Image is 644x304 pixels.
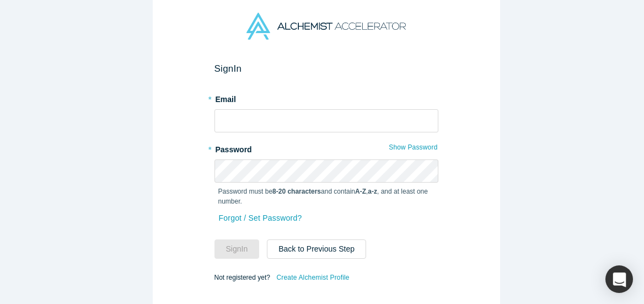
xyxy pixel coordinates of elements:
button: Show Password [388,140,438,154]
button: Back to Previous Step [267,239,366,259]
a: Forgot / Set Password? [218,209,303,228]
a: Create Alchemist Profile [276,270,350,285]
strong: a-z [368,188,377,195]
button: SignIn [214,239,260,259]
label: Email [214,90,438,105]
strong: A-Z [355,188,366,195]
strong: 8-20 characters [272,188,321,195]
label: Password [214,140,438,156]
h2: Sign In [214,63,438,74]
span: Not registered yet? [214,273,270,281]
img: Alchemist Accelerator Logo [246,13,405,40]
p: Password must be and contain , , and at least one number. [218,186,434,206]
